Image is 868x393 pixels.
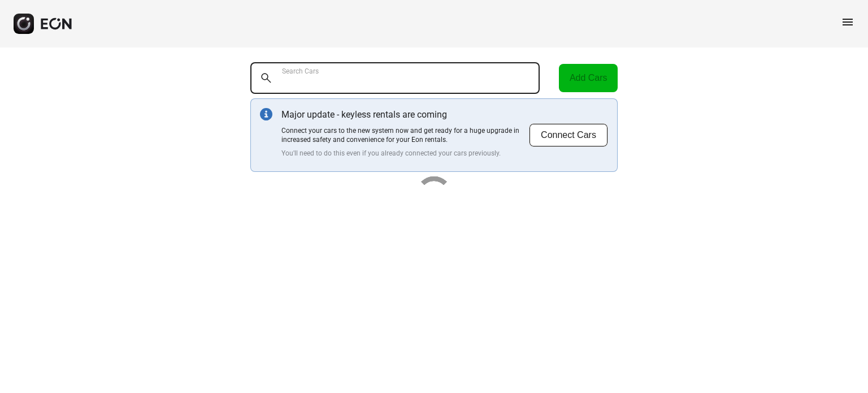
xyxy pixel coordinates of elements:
p: You'll need to do this even if you already connected your cars previously. [281,149,529,158]
img: info [260,108,272,120]
span: menu [841,15,854,29]
p: Connect your cars to the new system now and get ready for a huge upgrade in increased safety and ... [281,126,529,144]
p: Major update - keyless rentals are coming [281,108,529,122]
button: Connect Cars [529,123,608,147]
label: Search Cars [282,67,319,76]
